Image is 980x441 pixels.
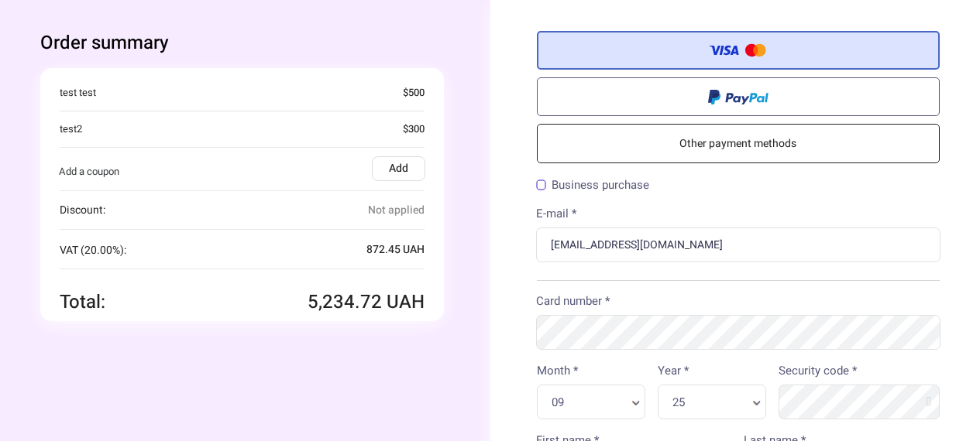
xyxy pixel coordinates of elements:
span: VAT (20.00%): [60,242,126,258]
span: 09 [552,395,624,410]
label: E-mail * [536,205,576,223]
span: UAH [387,289,425,316]
span: Total: [60,289,105,316]
a: 25 [672,395,765,415]
span: $500 [403,85,425,101]
span: 872 [366,241,401,258]
i: .72 [355,289,382,316]
span: 5,234 [308,289,382,316]
label: Security code * [779,362,857,380]
label: Add [372,156,425,181]
span: $300 [403,121,425,137]
span: test2 [60,121,82,137]
span: Add a coupon [59,164,119,179]
div: Order summary [40,31,444,56]
i: .45 [385,241,401,258]
label: Year * [658,362,689,380]
label: Month * [537,362,578,380]
span: test test [60,85,96,101]
a: 09 [552,395,645,415]
span: Discount: [60,202,105,218]
span: UAH [403,241,425,258]
label: Card number * [536,292,610,310]
span: 25 [672,395,745,410]
label: Business purchase [536,179,649,191]
span: Not applied [368,201,425,219]
a: Other payment methods [537,124,940,163]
